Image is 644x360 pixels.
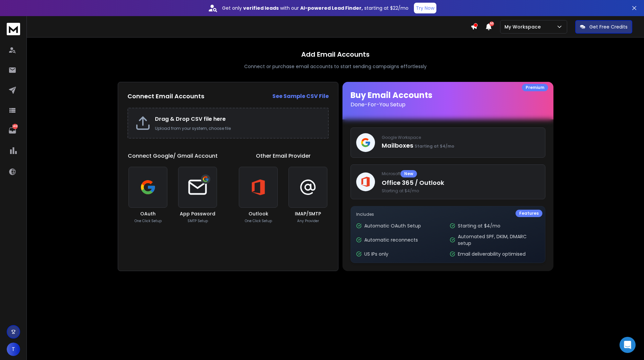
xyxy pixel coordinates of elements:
div: Premium [522,84,548,91]
p: Automatic OAuth Setup [364,222,421,229]
span: Starting at $4/mo [382,188,540,194]
button: Get Free Credits [575,20,632,34]
span: 50 [489,21,494,26]
button: Try Now [414,3,436,13]
p: Get Free Credits [589,23,628,30]
p: My Workspace [504,23,543,30]
img: logo [7,23,20,35]
p: SMTP Setup [187,218,208,223]
strong: verified leads [243,5,279,11]
p: One Click Setup [135,218,162,223]
p: Office 365 / Outlook [382,178,540,188]
h3: IMAP/SMTP [295,210,321,217]
p: Any Provider [297,218,319,223]
button: T [7,343,20,356]
div: New [400,170,417,177]
p: Includes [356,212,540,217]
h2: Connect Email Accounts [127,92,204,101]
h1: Buy Email Accounts [351,90,545,109]
p: Get only with our starting at $22/mo [222,5,409,11]
span: Starting at $4/mo [415,143,454,149]
strong: See Sample CSV File [272,92,329,100]
div: Features [516,210,542,217]
h3: OAuth [140,210,156,217]
a: 1461 [6,124,19,137]
strong: AI-powered Lead Finder, [300,5,363,11]
p: Starting at $4/mo [458,222,500,229]
p: Google Workspace [382,135,540,140]
h3: App Password [180,210,215,217]
p: Try Now [416,5,434,11]
p: Mailboxes [382,141,540,150]
p: One Click Setup [245,218,272,223]
p: Microsoft [382,170,540,177]
h3: Outlook [249,210,268,217]
div: Open Intercom Messenger [620,337,636,353]
p: Automatic reconnects [364,237,418,243]
h2: Drag & Drop CSV file here [155,115,321,123]
h1: Connect Google/ Gmail Account [128,152,218,160]
p: Upload from your system, choose file [155,126,321,131]
p: 1461 [12,124,18,129]
a: See Sample CSV File [272,92,329,100]
p: Connect or purchase email accounts to start sending campaigns effortlessly [244,63,427,70]
p: US IPs only [364,251,388,257]
p: Automated SPF, DKIM, DMARC setup [458,233,539,247]
p: Email deliverability optimised [458,251,526,257]
h1: Add Email Accounts [301,50,370,59]
h1: Other Email Provider [256,152,311,160]
p: Done-For-You Setup [351,101,545,109]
